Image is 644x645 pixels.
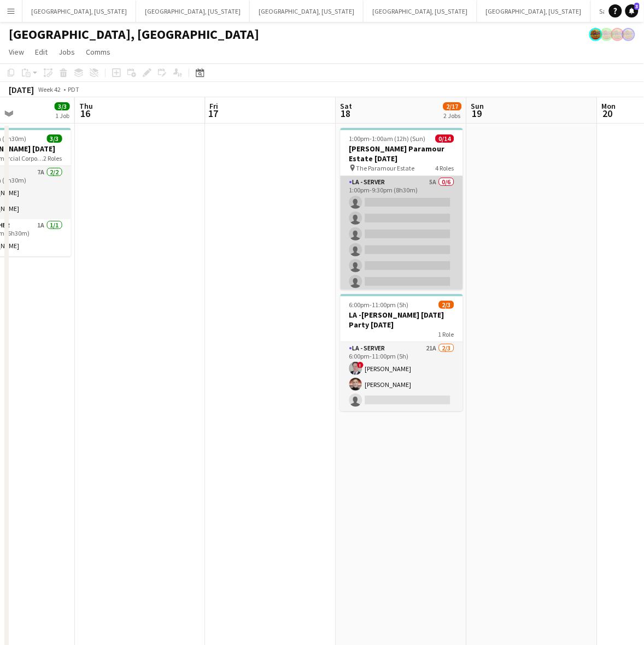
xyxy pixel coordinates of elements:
app-job-card: 1:00pm-1:00am (12h) (Sun)0/14[PERSON_NAME] Paramour Estate [DATE] The Paramour Estate4 RolesLA - ... [341,128,463,290]
button: [GEOGRAPHIC_DATA], [US_STATE] [22,1,136,22]
span: 18 [339,107,353,120]
span: 3/3 [47,134,62,143]
button: [GEOGRAPHIC_DATA], [US_STATE] [477,1,591,22]
button: [GEOGRAPHIC_DATA], [US_STATE] [364,1,477,22]
span: 20 [600,107,616,120]
span: View [9,47,24,57]
div: 1 Job [55,112,69,120]
app-card-role: LA - Server21A2/36:00pm-11:00pm (5h)![PERSON_NAME][PERSON_NAME] [341,342,463,411]
h3: LA -[PERSON_NAME] [DATE] Party [DATE] [341,310,463,330]
span: 0/14 [436,134,454,143]
span: 19 [470,107,484,120]
a: View [4,45,28,59]
app-card-role: LA - Server5A0/61:00pm-9:30pm (8h30m) [341,176,463,292]
a: Edit [31,45,52,59]
app-user-avatar: Rollin Hero [600,28,613,41]
span: Sat [341,101,353,111]
span: 1:00pm-1:00am (12h) (Sun) [349,134,426,143]
div: 2 Jobs [444,112,461,120]
span: 1 Role [438,330,454,338]
span: Jobs [58,47,75,57]
app-user-avatar: Rollin Hero [589,28,602,41]
span: 3 [635,3,640,10]
a: 3 [625,4,639,17]
span: Edit [35,47,48,57]
span: 16 [78,107,93,120]
div: PDT [68,85,79,93]
button: [GEOGRAPHIC_DATA], [US_STATE] [250,1,364,22]
h1: [GEOGRAPHIC_DATA], [GEOGRAPHIC_DATA] [9,26,259,43]
span: Sun [471,101,484,111]
span: Comms [86,47,110,57]
h3: [PERSON_NAME] Paramour Estate [DATE] [341,144,463,163]
span: Week 42 [36,85,63,93]
span: The Paramour Estate [356,164,415,172]
span: 2/3 [439,301,454,309]
span: Mon [602,101,616,111]
app-user-avatar: Rollin Hero [611,28,624,41]
span: 17 [208,107,219,120]
span: 4 Roles [436,164,454,172]
a: Comms [81,45,115,59]
span: 2/17 [443,102,462,110]
span: 2 Roles [44,154,62,162]
button: [GEOGRAPHIC_DATA], [US_STATE] [136,1,250,22]
span: Fri [210,101,219,111]
span: 3/3 [55,102,70,110]
span: Thu [79,101,93,111]
app-user-avatar: Rollin Hero [622,28,635,41]
app-job-card: 6:00pm-11:00pm (5h)2/3LA -[PERSON_NAME] [DATE] Party [DATE]1 RoleLA - Server21A2/36:00pm-11:00pm ... [341,294,463,411]
span: 6:00pm-11:00pm (5h) [349,301,409,309]
div: [DATE] [9,84,34,95]
span: ! [358,362,364,368]
a: Jobs [54,45,79,59]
